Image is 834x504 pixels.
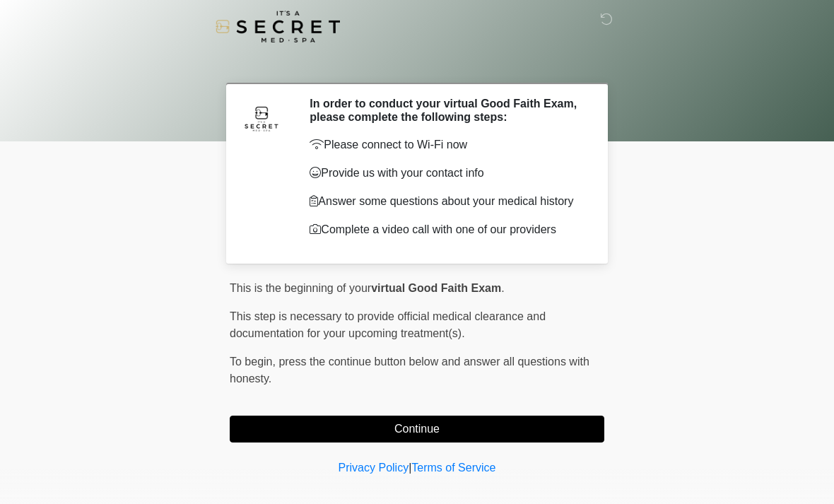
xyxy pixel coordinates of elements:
img: It's A Secret Med Spa Logo [216,11,340,42]
a: | [409,462,411,474]
a: Privacy Policy [339,462,409,474]
p: Answer some questions about your medical history [310,193,583,210]
img: Agent Avatar [240,97,283,139]
strong: virtual Good Faith Exam [371,282,501,294]
h2: In order to conduct your virtual Good Faith Exam, please complete the following steps: [310,97,583,124]
p: Please connect to Wi-Fi now [310,136,583,153]
span: To begin, [230,356,278,368]
span: This step is necessary to provide official medical clearance and documentation for your upcoming ... [230,310,546,339]
span: . [501,282,504,294]
p: Provide us with your contact info [310,165,583,182]
a: Terms of Service [411,462,495,474]
span: This is the beginning of your [230,282,371,294]
button: Continue [230,416,604,443]
h1: ‎ ‎ [219,51,615,77]
span: press the continue button below and answer all questions with honesty. [230,356,589,385]
p: Complete a video call with one of our providers [310,221,583,238]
